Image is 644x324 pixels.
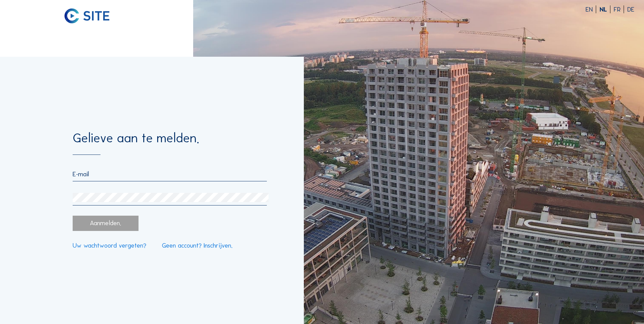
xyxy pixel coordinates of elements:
[600,6,610,13] div: NL
[586,6,596,13] div: EN
[73,216,138,231] div: Aanmelden.
[627,6,634,13] div: DE
[614,6,624,13] div: FR
[73,170,267,178] input: E-mail
[65,8,110,24] img: C-SITE logo
[73,242,146,249] a: Uw wachtwoord vergeten?
[73,132,267,155] div: Gelieve aan te melden.
[162,242,233,249] a: Geen account? Inschrijven.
